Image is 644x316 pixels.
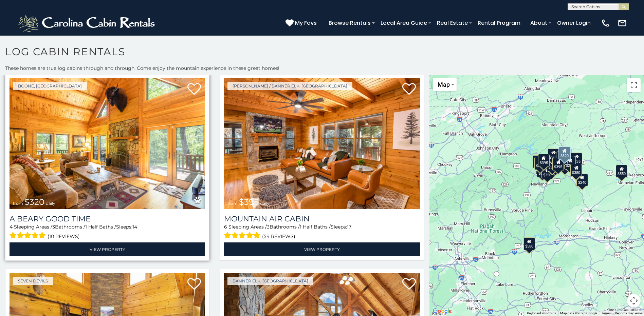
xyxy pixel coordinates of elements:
[615,311,642,315] a: Report a map error
[13,277,53,285] a: Seven Devils
[552,158,564,171] div: $395
[10,214,205,223] a: A Beary Good Time
[576,174,588,186] div: $240
[17,13,158,33] img: White-1-2.png
[187,82,201,97] a: Add to favorites
[541,166,553,179] div: $350
[10,78,205,209] img: A Beary Good Time
[262,232,295,241] span: (54 reviews)
[601,311,611,315] a: Terms (opens in new tab)
[52,224,55,230] span: 3
[560,311,597,315] span: Map data ©2025 Google
[616,165,627,178] div: $550
[377,17,430,29] a: Local Area Guide
[13,201,23,206] span: from
[627,78,641,92] button: Toggle fullscreen view
[402,82,416,97] a: Add to favorites
[538,154,550,167] div: $395
[601,18,610,28] img: phone-regular-white.png
[300,224,331,230] span: 1 Half Baths /
[534,157,546,170] div: $305
[224,224,227,230] span: 6
[571,153,582,165] div: $235
[224,223,420,241] div: Sleeping Areas / Bathrooms / Sleeps:
[10,242,205,256] a: View Property
[402,277,416,292] a: Add to favorites
[627,294,641,308] button: Map camera controls
[533,155,544,168] div: $295
[295,19,317,27] span: My Favs
[10,224,13,230] span: 4
[187,277,201,292] a: Add to favorites
[537,164,548,177] div: $225
[474,17,524,29] a: Rental Program
[431,307,454,316] a: Open this area in Google Maps (opens a new window)
[260,201,270,206] span: daily
[548,149,559,161] div: $305
[523,237,535,250] div: $580
[570,164,582,177] div: $350
[10,223,205,241] div: Sleeping Areas / Bathrooms / Sleeps:
[227,201,238,206] span: from
[438,81,450,88] span: Map
[24,197,44,207] span: $320
[224,78,420,209] img: Mountain Air Cabin
[85,224,116,230] span: 1 Half Baths /
[431,307,454,316] img: Google
[554,17,594,29] a: Owner Login
[224,78,420,209] a: Mountain Air Cabin from $395 daily
[564,157,576,170] div: $260
[227,82,352,90] a: [PERSON_NAME] / Banner Elk, [GEOGRAPHIC_DATA]
[46,201,55,206] span: daily
[433,78,457,91] button: Change map style
[239,197,259,207] span: $395
[13,82,87,90] a: Boone, [GEOGRAPHIC_DATA]
[224,242,420,256] a: View Property
[267,224,270,230] span: 3
[558,146,571,160] div: $320
[347,224,351,230] span: 17
[132,224,137,230] span: 14
[325,17,374,29] a: Browse Rentals
[527,311,556,316] button: Keyboard shortcuts
[224,214,420,223] a: Mountain Air Cabin
[48,232,80,241] span: (10 reviews)
[434,17,471,29] a: Real Estate
[527,17,551,29] a: About
[618,18,627,28] img: mail-regular-white.png
[10,78,205,209] a: A Beary Good Time from $320 daily
[286,19,318,27] a: My Favs
[227,277,313,285] a: Banner Elk, [GEOGRAPHIC_DATA]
